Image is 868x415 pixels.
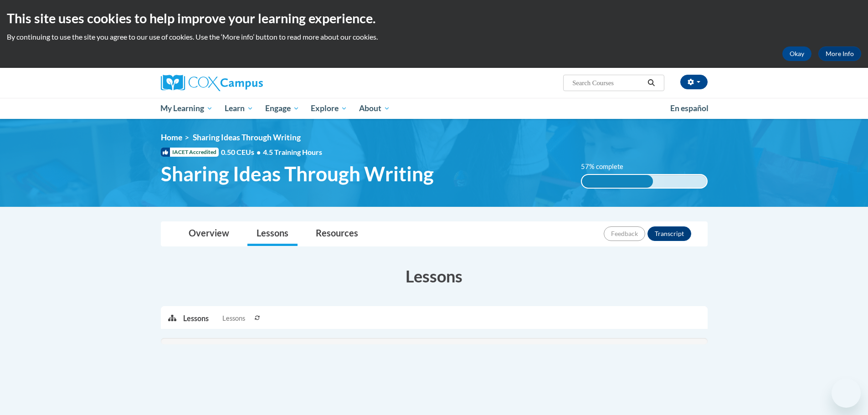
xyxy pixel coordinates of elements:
[180,222,238,246] a: Overview
[680,75,708,89] button: Account Settings
[353,98,396,119] a: About
[161,265,708,287] h3: Lessons
[265,103,299,114] span: Engage
[782,46,812,61] button: Okay
[222,313,245,323] span: Lessons
[832,379,861,408] iframe: Button to launch messaging window
[219,98,259,119] a: Learn
[161,148,219,157] span: IACET Accredited
[7,9,861,27] h2: This site uses cookies to help improve your learning experience.
[305,98,353,119] a: Explore
[161,162,434,186] span: Sharing Ideas Through Writing
[225,103,253,114] span: Learn
[582,175,653,188] div: 57% complete
[263,148,322,156] span: 4.5 Training Hours
[147,98,721,119] div: Main menu
[604,226,645,241] button: Feedback
[818,46,861,61] a: More Info
[647,226,691,241] button: Transcript
[193,133,301,142] span: Sharing Ideas Through Writing
[307,222,367,246] a: Resources
[155,98,219,119] a: My Learning
[7,32,861,42] p: By continuing to use the site you agree to our use of cookies. Use the ‘More info’ button to read...
[161,75,334,91] a: Cox Campus
[644,77,658,88] button: Search
[221,147,263,157] span: 0.50 CEUs
[581,162,633,172] label: 57% complete
[183,313,209,323] p: Lessons
[247,222,298,246] a: Lessons
[160,103,213,114] span: My Learning
[359,103,390,114] span: About
[259,98,305,119] a: Engage
[571,77,644,88] input: Search Courses
[664,99,714,118] a: En español
[161,133,182,142] a: Home
[161,75,263,91] img: Cox Campus
[311,103,347,114] span: Explore
[670,103,709,113] span: En español
[257,148,261,156] span: •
